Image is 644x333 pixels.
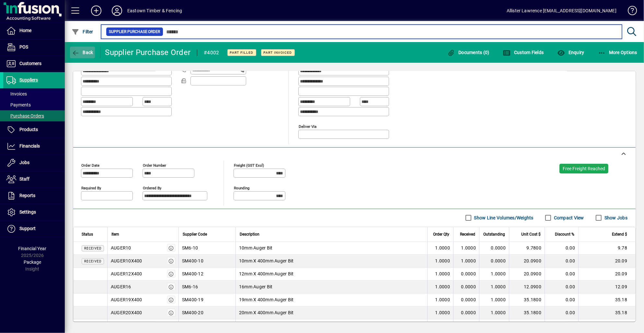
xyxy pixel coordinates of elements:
a: Settings [3,204,65,220]
td: 0.00 [545,242,578,255]
button: Profile [107,5,127,17]
span: Order Qty [433,231,449,238]
mat-label: Order date [81,163,99,167]
span: Filter [72,29,93,34]
td: 35.18 [578,306,635,319]
span: Invoices [6,91,27,96]
td: 1.0000 [479,306,509,319]
td: 0.00 [545,319,578,332]
span: 16mm Auger Bit [239,283,273,290]
td: 10.0000 [427,319,453,332]
mat-label: Freight (GST excl) [234,163,264,167]
mat-label: Required by [81,185,101,190]
span: Supplier Code [183,231,207,238]
span: Free Freight Reached [563,166,605,171]
label: Compact View [553,215,584,221]
td: 12.09 [578,281,635,294]
span: Financial Year [18,246,47,251]
span: Received [84,260,101,263]
div: AUGER12X400 [111,271,142,277]
td: 1.0000 [453,255,479,268]
div: Allister Lawrence [EMAIL_ADDRESS][DOMAIN_NAME] [507,6,616,16]
a: Invoices [3,88,65,99]
span: Custom Fields [503,50,544,55]
span: Supplier Purchase Order [109,28,160,35]
div: AUGER20X400 [111,309,142,316]
span: Unit Cost $ [521,231,541,238]
span: Received [460,231,475,238]
span: Support [19,226,36,231]
button: Add [86,5,107,17]
a: Support [3,221,65,237]
td: 0.00 [545,294,578,306]
span: Documents (0) [447,50,489,55]
span: Reports [19,193,35,198]
span: Received [84,247,101,250]
td: 0.00 [545,306,578,319]
td: 9.7800 [509,242,545,255]
td: 1.0000 [427,281,453,294]
a: Home [3,23,65,39]
td: 1.0000 [427,242,453,255]
td: SM400-20 [178,306,236,319]
td: 1.0000 [427,294,453,306]
mat-label: Rounding [234,185,249,190]
span: Jobs [19,160,29,165]
td: 20.09 [578,268,635,281]
span: Part Filled [230,50,254,55]
button: Custom Fields [501,47,546,58]
div: #4002 [204,48,219,58]
td: 16.40 [578,319,635,332]
td: 20.0900 [509,268,545,281]
td: GFB120 [178,319,236,332]
mat-label: Order number [143,163,166,167]
td: 12.0900 [509,281,545,294]
span: Part Invoiced [264,50,292,55]
label: Show Jobs [603,215,627,221]
span: Financials [19,143,40,149]
td: SM6-10 [178,242,236,255]
td: 0.0000 [479,242,509,255]
td: SM400-19 [178,294,236,306]
td: 1.0000 [427,306,453,319]
span: Description [240,231,259,238]
span: Staff [19,176,29,182]
mat-label: Ordered by [143,185,161,190]
div: AUGER19X400 [111,296,142,303]
span: Purchase Orders [6,113,44,118]
a: Products [3,122,65,138]
td: 0.00 [545,281,578,294]
td: 0.0000 [479,255,509,268]
span: Package [24,260,41,265]
td: 1.0000 [479,294,509,306]
span: Home [19,28,31,33]
span: Settings [19,209,36,215]
span: Products [19,127,38,132]
label: Show Line Volumes/Weights [473,215,534,221]
td: 20.0900 [509,255,545,268]
span: Customers [19,61,41,66]
span: 12mm X 400mm Auger Bit [239,271,294,277]
td: 0.0000 [453,268,479,281]
a: Staff [3,171,65,187]
td: 0.0000 [453,306,479,319]
div: Eastown Timber & Fencing [127,6,182,16]
span: Item [111,231,119,238]
a: Financials [3,138,65,154]
a: Jobs [3,155,65,171]
button: Filter [70,26,95,38]
a: Knowledge Base [623,1,636,22]
a: Payments [3,99,65,110]
td: 0.00 [545,255,578,268]
td: 1.0000 [479,281,509,294]
td: 1.0000 [427,255,453,268]
span: Payments [6,102,31,107]
span: Status [82,231,93,238]
div: AUGER16 [111,283,131,290]
td: 35.1800 [509,306,545,319]
td: 1.6400 [509,319,545,332]
span: More Options [598,50,638,55]
td: 35.18 [578,294,635,306]
a: Reports [3,188,65,204]
a: Customers [3,56,65,72]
